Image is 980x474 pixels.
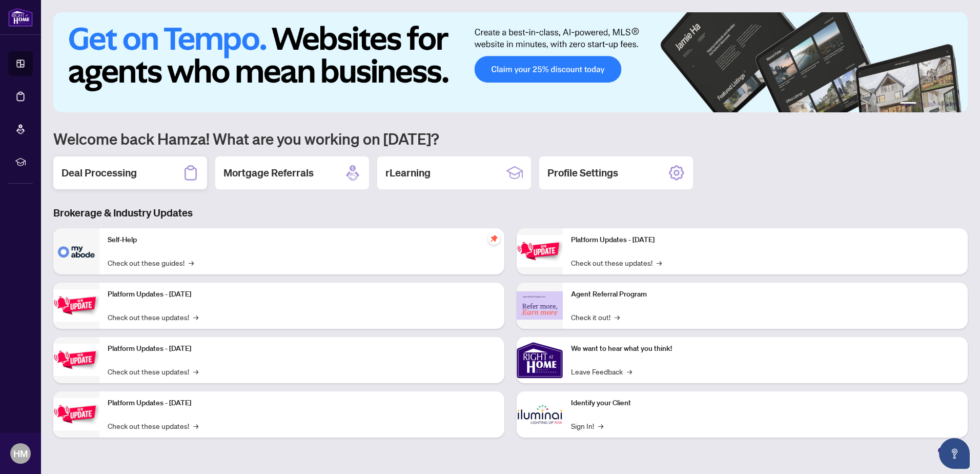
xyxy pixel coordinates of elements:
[108,311,198,323] a: Check out these updates!→
[571,234,959,246] p: Platform Updates - [DATE]
[488,232,500,245] span: pushpin
[921,102,925,106] button: 2
[53,398,99,430] img: Platform Updates - July 8, 2025
[108,420,198,431] a: Check out these updates!→
[223,166,314,180] h2: Mortgage Referrals
[385,166,431,180] h2: rLearning
[615,311,620,323] span: →
[657,257,662,268] span: →
[193,366,198,377] span: →
[108,398,496,409] p: Platform Updates - [DATE]
[193,420,198,431] span: →
[945,102,949,106] button: 5
[517,235,563,267] img: Platform Updates - June 23, 2025
[939,438,970,469] button: Open asap
[929,102,933,106] button: 3
[53,289,99,322] img: Platform Updates - September 16, 2025
[571,289,959,300] p: Agent Referral Program
[571,257,662,268] a: Check out these updates!→
[53,206,968,220] h3: Brokerage & Industry Updates
[108,257,194,268] a: Check out these guides!→
[627,366,632,377] span: →
[571,343,959,354] p: We want to hear what you think!
[517,337,563,383] img: We want to hear what you think!
[953,102,957,106] button: 6
[937,102,941,106] button: 4
[517,291,563,320] img: Agent Referral Program
[547,166,618,180] h2: Profile Settings
[108,366,198,377] a: Check out these updates!→
[571,366,632,377] a: Leave Feedback→
[8,8,33,27] img: logo
[598,420,603,431] span: →
[53,228,99,274] img: Self-Help
[571,398,959,409] p: Identify your Client
[571,311,620,323] a: Check it out!→
[53,12,968,112] img: Slide 0
[62,166,137,180] h2: Deal Processing
[193,311,198,323] span: →
[108,234,496,246] p: Self-Help
[108,289,496,300] p: Platform Updates - [DATE]
[108,343,496,354] p: Platform Updates - [DATE]
[53,344,99,376] img: Platform Updates - July 21, 2025
[13,446,28,461] span: HM
[53,129,968,148] h1: Welcome back Hamza! What are you working on [DATE]?
[517,391,563,438] img: Identify your Client
[900,102,916,106] button: 1
[189,257,194,268] span: →
[571,420,603,431] a: Sign In!→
